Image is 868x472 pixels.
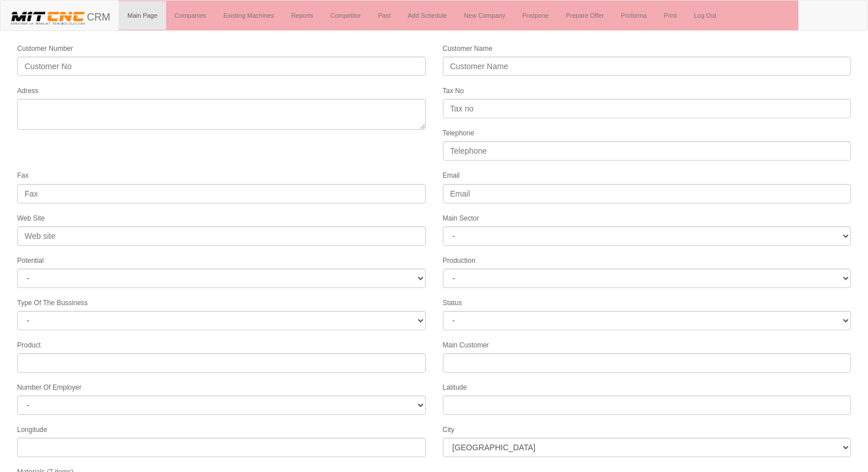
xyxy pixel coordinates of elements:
label: Number Of Employer [17,383,82,393]
label: Web Site [17,214,45,223]
label: Main Sector [443,214,479,223]
input: Fax [17,184,426,203]
label: Product [17,341,41,350]
input: Web site [17,226,426,246]
a: Add Schedule [399,1,456,30]
label: Customer Name [443,44,492,54]
label: Fax [17,171,29,181]
label: City [443,425,455,435]
input: Email [443,184,851,203]
label: Production [443,256,475,266]
label: Latitude [443,383,467,393]
label: Telephone [443,129,474,138]
label: Longitude [17,425,47,435]
label: Potential [17,256,44,266]
label: Main Customer [443,341,489,350]
label: Type Of The Bussiness [17,298,88,308]
input: Tax no [443,99,851,118]
label: Adress [17,86,38,96]
a: Reports [282,1,322,30]
label: Status [443,298,462,308]
input: Customer Name [443,57,851,76]
a: Existing Machines [215,1,283,30]
a: CRM [1,1,119,29]
input: Telephone [443,141,851,161]
label: Email [443,171,460,181]
a: Competitor [322,1,370,30]
a: Companies [166,1,215,30]
label: Tax No [443,86,464,96]
input: Customer No [17,57,426,76]
a: Proforma [612,1,655,30]
a: Postpone [514,1,557,30]
label: Customer Number [17,44,73,54]
a: Prepare Offer [558,1,612,30]
a: Log Out [685,1,725,30]
a: Main Page [119,1,166,30]
a: New Company [455,1,514,30]
a: Print [655,1,685,30]
img: header.png [9,9,87,26]
a: Past [369,1,399,30]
